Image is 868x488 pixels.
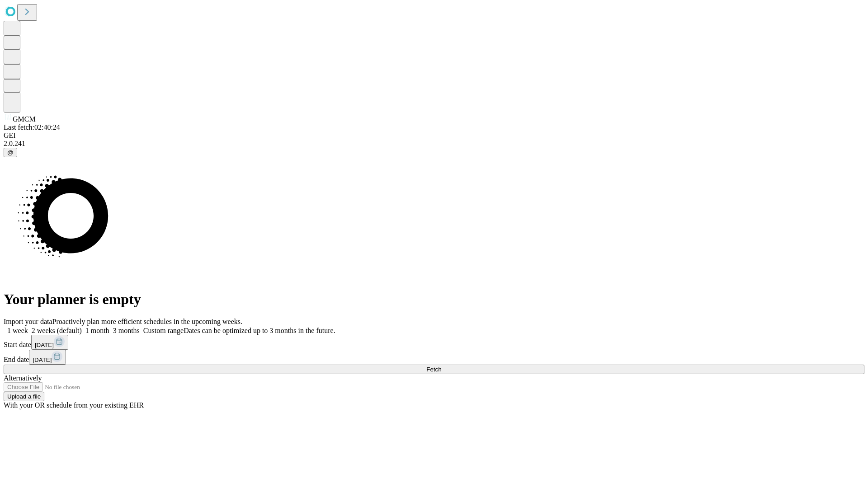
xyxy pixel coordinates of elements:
[7,149,14,156] span: @
[4,123,60,131] span: Last fetch: 02:40:24
[52,318,242,325] span: Proactively plan more efficient schedules in the upcoming weeks.
[426,366,441,373] span: Fetch
[33,357,52,363] span: [DATE]
[4,365,864,374] button: Fetch
[32,327,82,334] span: 2 weeks (default)
[31,335,68,350] button: [DATE]
[4,374,42,382] span: Alternatively
[4,291,864,308] h1: Your planner is empty
[184,327,335,334] span: Dates can be optimized up to 3 months in the future.
[29,350,66,365] button: [DATE]
[113,327,140,334] span: 3 months
[13,115,36,123] span: GMCM
[7,327,28,334] span: 1 week
[4,335,864,350] div: Start date
[4,318,52,325] span: Import your data
[4,140,864,148] div: 2.0.241
[4,350,864,365] div: End date
[35,342,54,348] span: [DATE]
[4,148,17,157] button: @
[143,327,184,334] span: Custom range
[85,327,109,334] span: 1 month
[4,392,44,401] button: Upload a file
[4,131,864,140] div: GEI
[4,401,144,409] span: With your OR schedule from your existing EHR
